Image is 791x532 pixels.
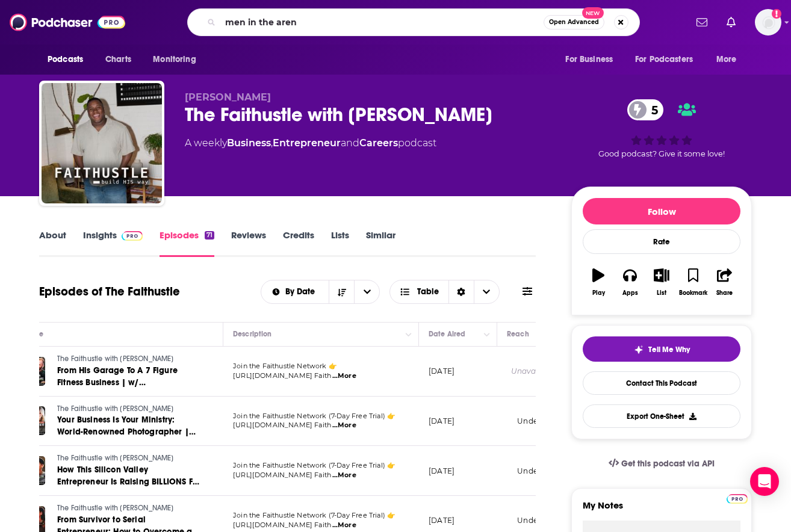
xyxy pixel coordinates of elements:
[57,404,174,413] span: The Faithustle with [PERSON_NAME]
[57,404,202,415] a: The Faithustle with [PERSON_NAME]
[727,494,748,504] img: Podchaser Pro
[679,289,707,297] div: Bookmark
[692,12,712,32] a: Show notifications dropdown
[639,99,664,120] span: 5
[727,492,748,504] a: Pro website
[429,366,454,376] p: [DATE]
[233,461,396,469] span: Join the Faithustle Network (7-Day Free Trial) 👉
[233,412,396,420] span: Join the Faithustle Network (7-Day Free Trial) 👉
[332,421,356,430] span: ...More
[271,137,273,149] span: ,
[583,371,740,395] a: Contact This Podcast
[233,327,271,341] div: Description
[402,327,416,342] button: Column Actions
[261,288,329,296] button: open menu
[341,137,359,149] span: and
[622,289,638,297] div: Apps
[621,459,715,469] span: Get this podcast via API
[233,371,331,380] span: [URL][DOMAIN_NAME] Faith
[583,404,740,428] button: Export One-Sheet
[153,51,196,68] span: Monitoring
[57,354,202,365] a: The Faithustle with [PERSON_NAME]
[565,51,613,68] span: For Business
[185,91,271,103] span: [PERSON_NAME]
[205,231,214,240] div: 71
[39,229,66,257] a: About
[583,336,740,362] button: tell me why sparkleTell Me Why
[677,261,709,304] button: Bookmark
[285,288,319,296] span: By Date
[614,261,645,304] button: Apps
[227,137,271,149] a: Business
[627,99,664,120] a: 5
[755,9,781,36] img: User Profile
[417,288,439,296] span: Table
[359,137,398,149] a: Careers
[549,19,599,25] span: Open Advanced
[105,51,131,68] span: Charts
[429,327,465,341] div: Date Aired
[716,51,737,68] span: More
[57,465,200,511] span: How This Silicon Valley Entrepreneur Is Raising BILLIONS For [DEMOGRAPHIC_DATA] | w/ [PERSON_NAME]
[233,471,331,479] span: [URL][DOMAIN_NAME] Faith
[716,289,733,297] div: Share
[331,229,349,257] a: Lists
[429,466,454,476] p: [DATE]
[187,8,640,36] div: Search podcasts, credits, & more...
[583,198,740,224] button: Follow
[517,516,549,525] span: Under 1k
[42,83,162,203] img: The Faithustle with Mukwenda Kandole
[708,48,752,71] button: open menu
[648,345,690,354] span: Tell Me Why
[480,327,494,342] button: Column Actions
[57,415,196,449] span: Your Business Is Your Ministry: World-Renowned Photographer | w/ Meshali
[57,464,202,488] a: How This Silicon Valley Entrepreneur Is Raising BILLIONS For [DEMOGRAPHIC_DATA] | w/ [PERSON_NAME]
[220,13,544,32] input: Search podcasts, credits, & more...
[389,280,500,304] button: Choose View
[98,48,138,71] a: Charts
[598,149,725,158] span: Good podcast? Give it some love!
[283,229,314,257] a: Credits
[160,229,214,257] a: Episodes71
[10,11,125,34] img: Podchaser - Follow, Share and Rate Podcasts
[57,354,174,363] span: The Faithustle with [PERSON_NAME]
[57,504,174,512] span: The Faithustle with [PERSON_NAME]
[599,449,724,478] a: Get this podcast via API
[39,48,99,71] button: open menu
[517,466,549,475] span: Under 1k
[231,229,266,257] a: Reviews
[429,416,454,426] p: [DATE]
[582,7,604,19] span: New
[48,51,83,68] span: Podcasts
[755,9,781,36] button: Show profile menu
[429,515,454,525] p: [DATE]
[755,9,781,36] span: Logged in as shcarlos
[571,91,752,166] div: 5Good podcast? Give it some love!
[635,51,693,68] span: For Podcasters
[57,365,202,389] a: From His Garage To A 7 Figure Fitness Business | w/ [PERSON_NAME]
[57,414,202,438] a: Your Business Is Your Ministry: World-Renowned Photographer | w/ Meshali
[57,454,174,462] span: The Faithustle with [PERSON_NAME]
[366,229,396,257] a: Similar
[233,421,331,429] span: [URL][DOMAIN_NAME] Faith
[233,521,331,529] span: [URL][DOMAIN_NAME] Faith
[709,261,740,304] button: Share
[646,261,677,304] button: List
[122,231,143,241] img: Podchaser Pro
[332,521,356,530] span: ...More
[332,471,356,480] span: ...More
[750,467,779,496] div: Open Intercom Messenger
[332,371,356,381] span: ...More
[583,500,740,521] label: My Notes
[557,48,628,71] button: open menu
[583,229,740,254] div: Rate
[329,280,354,303] button: Sort Direction
[57,365,178,400] span: From His Garage To A 7 Figure Fitness Business | w/ [PERSON_NAME]
[722,12,740,32] a: Show notifications dropdown
[144,48,211,71] button: open menu
[627,48,710,71] button: open menu
[39,284,180,299] h1: Episodes of The Faithustle
[233,511,396,519] span: Join the Faithustle Network (7-Day Free Trial) 👉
